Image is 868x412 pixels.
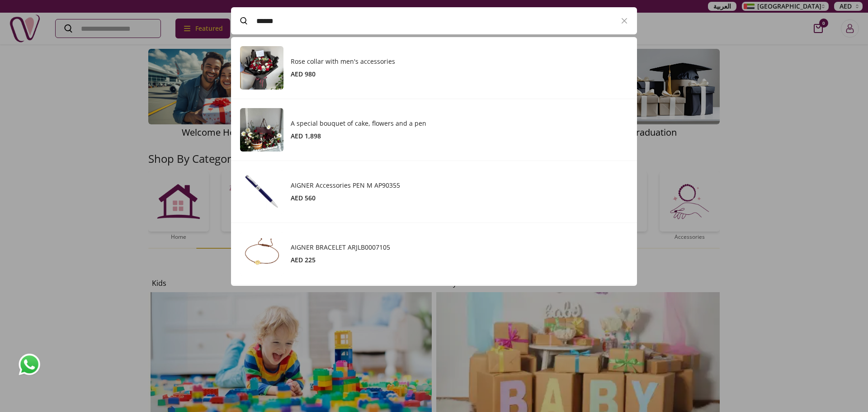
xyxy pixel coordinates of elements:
h3: AIGNER Accessories PEN M AP90355 [291,181,628,190]
a: Product ImageRose collar with men's accessoriesAED 980 [240,46,628,90]
div: AED 225 [291,256,628,265]
h3: Rose collar with men's accessories [291,57,628,66]
img: Product Image [240,232,283,275]
img: Product Image [240,46,283,90]
input: Search [256,8,612,33]
div: AED 560 [291,194,628,203]
a: Product ImageAIGNER Accessories PEN M AP90355AED 560 [240,170,628,213]
a: Product ImageAIGNER BRACELET ARJLB0007105AED 225 [240,232,628,275]
h3: AIGNER BRACELET ARJLB0007105 [291,243,628,252]
img: whatsapp [18,353,41,376]
div: AED 1,898 [291,132,628,141]
img: Product Image [240,108,283,152]
div: AED 980 [291,70,628,79]
img: Product Image [240,170,283,213]
h3: A special bouquet of cake, flowers and a pen [291,119,628,128]
a: Product ImageA special bouquet of cake, flowers and a penAED 1,898 [240,108,628,152]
